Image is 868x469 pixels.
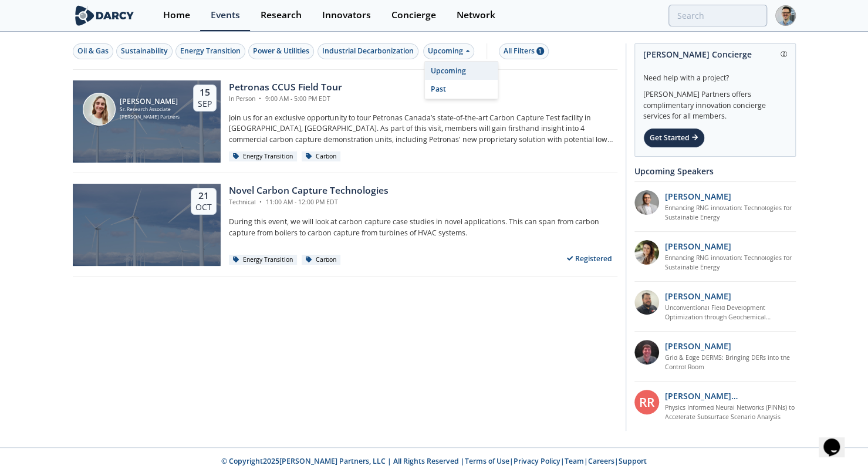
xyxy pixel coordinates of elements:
img: logo-wide.svg [73,5,137,26]
div: Past [425,80,498,99]
div: [PERSON_NAME] [120,97,180,106]
img: 737ad19b-6c50-4cdf-92c7-29f5966a019e [634,240,659,265]
div: [PERSON_NAME] Concierge [643,44,787,65]
div: Oct [195,202,212,212]
div: Sep [198,99,212,109]
a: Physics Informed Neural Networks (PINNs) to Accelerate Subsurface Scenario Analysis [665,403,796,422]
button: Industrial Decarbonization [318,43,418,59]
button: Oil & Gas [73,43,113,59]
div: RR [634,390,659,414]
div: Carbon [302,255,341,265]
iframe: chat widget [819,422,856,457]
p: [PERSON_NAME] [PERSON_NAME] [665,390,796,402]
a: Team [565,456,584,466]
button: Energy Transition [175,43,245,59]
div: Registered [562,251,617,266]
button: Power & Utilities [248,43,314,59]
div: Upcoming Speakers [634,161,796,181]
button: Sustainability [116,43,173,59]
div: [PERSON_NAME] Partners offers complimentary innovation concierge services for all members. [643,83,787,122]
div: Novel Carbon Capture Technologies [229,184,389,198]
div: Sustainability [121,46,168,56]
input: Advanced Search [668,5,767,26]
p: [PERSON_NAME] [665,290,731,302]
img: accc9a8e-a9c1-4d58-ae37-132228efcf55 [634,340,659,365]
a: Careers [588,456,614,466]
p: Join us for an exclusive opportunity to tour Petronas Canada’s state-of-the-art Carbon Capture Te... [229,113,617,145]
div: Energy Transition [229,255,298,265]
a: Terms of Use [465,456,509,466]
div: [PERSON_NAME] Partners [120,113,180,121]
a: Unconventional Field Development Optimization through Geochemical Fingerprinting Technology [665,303,796,322]
p: [PERSON_NAME] [665,240,731,252]
a: Mora Fernández Jurado [PERSON_NAME] Sr. Research Associate [PERSON_NAME] Partners 15 Sep Petronas... [73,80,617,163]
img: information.svg [781,51,787,58]
a: Grid & Edge DERMS: Bringing DERs into the Control Room [665,353,796,372]
a: Privacy Policy [514,456,560,466]
img: Mora Fernández Jurado [83,93,116,126]
div: In Person 9:00 AM - 5:00 PM EDT [229,95,342,104]
a: 21 Oct Novel Carbon Capture Technologies Technical • 11:00 AM - 12:00 PM EDT During this event, w... [73,184,617,266]
p: © Copyright 2025 [PERSON_NAME] Partners, LLC | All Rights Reserved | | | | | [28,456,840,467]
div: Carbon [302,151,341,162]
img: 1fdb2308-3d70-46db-bc64-f6eabefcce4d [634,190,659,215]
a: Support [619,456,647,466]
div: Concierge [391,11,436,20]
div: Network [457,11,495,20]
div: 15 [198,87,212,99]
div: Power & Utilities [253,46,309,56]
div: Upcoming [423,43,474,59]
div: All Filters [504,46,544,56]
div: Innovators [322,11,371,20]
div: Petronas CCUS Field Tour [229,80,342,95]
p: During this event, we will look at carbon capture case studies in novel applications. This can sp... [229,217,617,238]
div: Industrial Decarbonization [322,46,414,56]
div: Events [211,11,240,20]
div: Upcoming [425,62,498,80]
div: Energy Transition [229,151,298,162]
div: Need help with a project? [643,65,787,83]
img: 2k2ez1SvSiOh3gKHmcgF [634,290,659,315]
span: 1 [536,47,544,55]
div: Technical 11:00 AM - 12:00 PM EDT [229,198,389,207]
div: Energy Transition [180,46,241,56]
img: Profile [775,5,796,26]
span: • [257,95,264,103]
span: • [258,198,264,206]
div: Sr. Research Associate [120,106,180,113]
button: All Filters 1 [499,43,549,59]
a: Enhancing RNG innovation: Technologies for Sustainable Energy [665,254,796,272]
a: Enhancing RNG innovation: Technologies for Sustainable Energy [665,204,796,222]
div: Research [261,11,302,20]
div: 21 [195,190,212,202]
div: Get Started [643,128,705,148]
div: Oil & Gas [77,46,109,56]
p: [PERSON_NAME] [665,340,731,352]
p: [PERSON_NAME] [665,190,731,203]
div: Home [163,11,190,20]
